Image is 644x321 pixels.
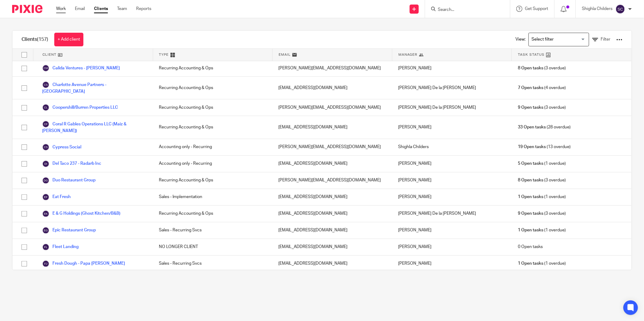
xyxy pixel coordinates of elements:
a: Work [56,6,66,12]
div: Accounting only - Recurring [153,139,273,155]
span: (28 overdue) [518,124,571,130]
div: [PERSON_NAME] [392,60,512,76]
div: [PERSON_NAME] De la [PERSON_NAME] [392,99,512,116]
a: Eat Fresh [42,194,71,201]
div: Sales - Recurring Svcs [153,256,273,272]
div: [PERSON_NAME] [392,256,512,272]
div: [PERSON_NAME] [392,189,512,205]
a: Del Taco 237 - Radarb Inc [42,160,101,167]
span: (4 overdue) [518,85,566,91]
span: (3 overdue) [518,104,566,111]
span: (13 overdue) [518,144,571,150]
a: Email [75,6,85,12]
img: svg%3E [42,144,49,151]
p: Shighla Childers [582,6,612,12]
a: Reports [136,6,151,12]
a: Cypress Social [42,144,81,151]
span: Manager [398,52,418,57]
div: [EMAIL_ADDRESS][DOMAIN_NAME] [273,156,392,172]
div: [EMAIL_ADDRESS][DOMAIN_NAME] [273,222,392,239]
span: 7 Open tasks [518,85,543,91]
span: 5 Open tasks [518,160,543,167]
img: svg%3E [42,227,49,234]
div: NO LONGER CLIENT [153,239,273,255]
a: Fleet Landing [42,243,79,251]
span: 9 Open tasks [518,104,543,111]
span: 1 Open tasks [518,260,543,266]
span: (3 overdue) [518,210,566,217]
div: [PERSON_NAME] [392,222,512,239]
img: svg%3E [42,194,49,201]
span: 1 Open tasks [518,227,543,233]
div: [EMAIL_ADDRESS][DOMAIN_NAME] [273,116,392,138]
div: [PERSON_NAME] De la [PERSON_NAME] [392,77,512,99]
div: Recurring Accounting & Ops [153,206,273,222]
img: svg%3E [42,210,49,217]
div: Recurring Accounting & Ops [153,99,273,116]
a: Duo Restaurant Group [42,177,96,184]
img: svg%3E [42,121,49,128]
img: svg%3E [42,81,49,88]
span: 1 Open tasks [518,194,543,200]
span: Get Support [525,7,548,11]
div: Recurring Accounting & Ops [153,77,273,99]
img: svg%3E [42,177,49,184]
span: (1 overdue) [518,160,566,167]
div: [EMAIL_ADDRESS][DOMAIN_NAME] [273,189,392,205]
div: Search for option [528,33,589,46]
input: Select all [18,49,30,61]
img: svg%3E [42,65,49,72]
div: Sales - Recurring Svcs [153,222,273,239]
input: Search for option [529,34,585,45]
span: Client [42,52,56,57]
div: Shighla Childers [392,139,512,155]
a: Coopershill/Burren Properties LLC [42,104,118,111]
div: [EMAIL_ADDRESS][DOMAIN_NAME] [273,239,392,255]
div: [EMAIL_ADDRESS][DOMAIN_NAME] [273,206,392,222]
a: Calida Ventures - [PERSON_NAME] [42,65,120,72]
a: Coral R Gables Operations LLC (Maiz & [PERSON_NAME]) [42,121,147,134]
input: Search [437,7,492,13]
div: [EMAIL_ADDRESS][DOMAIN_NAME] [273,77,392,99]
div: [EMAIL_ADDRESS][DOMAIN_NAME] [273,256,392,272]
div: [PERSON_NAME][EMAIL_ADDRESS][DOMAIN_NAME] [273,172,392,189]
a: + Add client [54,33,83,46]
img: svg%3E [42,243,49,251]
img: Pixie [12,5,42,13]
div: [PERSON_NAME][EMAIL_ADDRESS][DOMAIN_NAME] [273,60,392,76]
a: E & G Holdings (Ghost Kitchen/B&B) [42,210,120,217]
div: [PERSON_NAME] [392,116,512,138]
span: 8 Open tasks [518,177,543,183]
a: Clients [94,6,108,12]
a: Team [117,6,127,12]
div: Accounting only - Recurring [153,156,273,172]
img: svg%3E [615,4,625,14]
a: Fresh Dough - Papa [PERSON_NAME] [42,260,125,267]
span: 19 Open tasks [518,144,546,150]
div: Recurring Accounting & Ops [153,116,273,138]
div: View: [506,31,622,48]
span: Type [159,52,169,57]
div: Sales - Implementation [153,189,273,205]
span: (3 overdue) [518,65,566,71]
span: 9 Open tasks [518,210,543,217]
div: [PERSON_NAME] [392,156,512,172]
span: (3 overdue) [518,177,566,183]
span: Email [279,52,291,57]
span: Filter [601,37,610,41]
span: Task Status [518,52,545,57]
div: [PERSON_NAME] [392,239,512,255]
div: Recurring Accounting & Ops [153,60,273,76]
a: Epic Restaurant Group [42,227,96,234]
span: (157) [37,37,48,42]
div: Recurring Accounting & Ops [153,172,273,189]
span: 33 Open tasks [518,124,546,130]
a: Charlotte Avenue Partners - [GEOGRAPHIC_DATA] [42,81,147,94]
img: svg%3E [42,260,49,267]
span: (1 overdue) [518,227,566,233]
div: [PERSON_NAME][EMAIL_ADDRESS][DOMAIN_NAME] [273,139,392,155]
h1: Clients [22,36,48,43]
div: [PERSON_NAME] [392,172,512,189]
img: svg%3E [42,104,49,111]
div: [PERSON_NAME] De la [PERSON_NAME] [392,206,512,222]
